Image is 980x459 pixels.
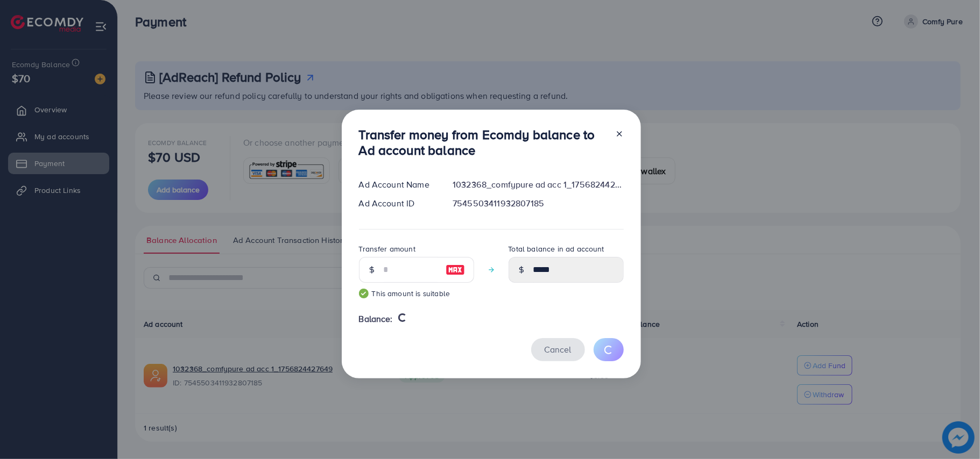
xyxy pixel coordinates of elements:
[359,243,415,254] label: Transfer amount
[446,263,465,276] img: image
[359,288,474,299] small: This amount is suitable
[350,178,445,191] div: Ad Account Name
[359,313,393,325] span: Balance:
[359,127,607,158] h3: Transfer money from Ecomdy balance to Ad account balance
[531,338,585,361] button: Cancel
[444,197,632,210] div: 7545503411932807185
[350,197,445,210] div: Ad Account ID
[509,243,604,254] label: Total balance in ad account
[545,343,572,355] span: Cancel
[444,178,632,191] div: 1032368_comfypure ad acc 1_1756824427649
[359,289,369,298] img: guide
